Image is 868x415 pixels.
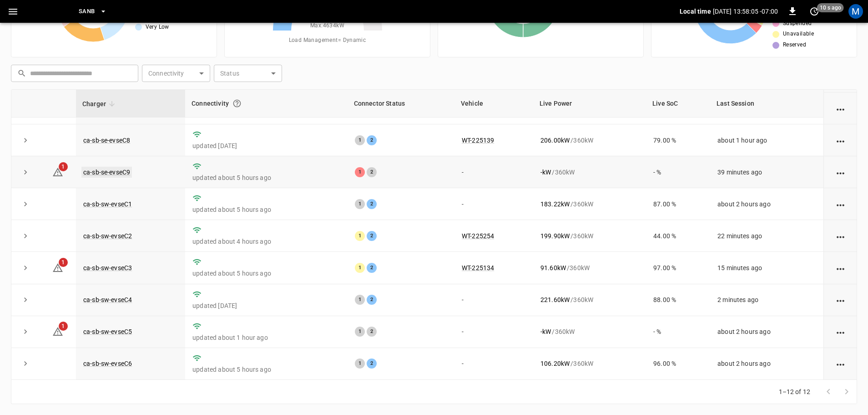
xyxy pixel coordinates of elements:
a: ca-sb-se-evseC9 [81,167,132,178]
td: 15 minutes ago [710,252,823,284]
span: 1 [59,258,68,267]
td: 87.00 % [646,188,710,220]
p: updated about 5 hours ago [192,365,340,374]
th: Vehicle [454,90,533,118]
div: / 360 kW [540,231,639,241]
td: 22 minutes ago [710,220,823,252]
td: about 1 hour ago [710,124,823,156]
div: 2 [367,359,377,369]
td: about 2 hours ago [710,188,823,220]
button: expand row [19,293,32,307]
div: 1 [355,263,365,273]
span: Unavailable [783,30,814,39]
div: / 360 kW [540,136,639,145]
div: action cell options [835,200,846,209]
td: about 2 hours ago [710,316,823,348]
p: updated about 5 hours ago [192,269,340,278]
p: updated about 4 hours ago [192,237,340,246]
div: / 360 kW [540,168,639,177]
button: expand row [19,261,32,275]
a: 1 [52,328,63,335]
div: 1 [355,167,365,177]
div: 2 [367,135,377,145]
td: - [454,284,533,316]
span: Max. 4634 kW [310,21,344,31]
td: 44.00 % [646,220,710,252]
p: 206.00 kW [540,136,570,145]
span: 10 s ago [817,3,844,12]
div: action cell options [835,104,846,113]
td: - [454,156,533,188]
td: about 2 hours ago [710,348,823,380]
p: 91.60 kW [540,263,566,272]
div: action cell options [835,231,846,241]
button: expand row [19,229,32,243]
div: / 360 kW [540,263,639,272]
th: Connector Status [348,90,454,118]
div: / 360 kW [540,295,639,304]
div: action cell options [835,263,846,272]
a: 1 [52,168,63,175]
img: ampcontrol.io logo [32,3,49,20]
p: - kW [540,168,551,177]
a: ca-sb-sw-evseC6 [83,360,132,367]
div: 1 [355,327,365,337]
span: Very Low [146,23,169,32]
td: - [454,188,533,220]
span: 1 [59,162,68,171]
a: ca-sb-sw-evseC2 [83,232,132,240]
div: action cell options [835,359,846,368]
button: set refresh interval [807,4,822,19]
div: 1 [355,231,365,241]
p: [DATE] 13:58:05 -07:00 [713,7,778,16]
a: ca-sb-sw-evseC3 [83,264,132,272]
div: 1 [355,199,365,209]
th: Live Power [533,90,646,118]
a: WT-225139 [462,137,494,144]
td: 88.00 % [646,284,710,316]
th: Last Session [710,90,823,118]
p: 199.90 kW [540,231,570,241]
button: expand row [19,357,32,370]
div: / 360 kW [540,200,639,209]
p: updated about 5 hours ago [192,205,340,214]
a: WT-225254 [462,232,494,240]
td: 39 minutes ago [710,156,823,188]
p: 106.20 kW [540,359,570,368]
p: Local time [680,7,711,16]
span: Charger [82,98,118,109]
p: updated about 5 hours ago [192,173,340,182]
p: updated [DATE] [192,141,340,150]
p: 183.22 kW [540,200,570,209]
div: action cell options [835,136,846,145]
div: / 360 kW [540,327,639,336]
span: Reserved [783,41,806,50]
a: ca-sb-sw-evseC1 [83,200,132,208]
div: 2 [367,263,377,273]
span: Suspended [783,19,812,28]
td: - [454,348,533,380]
td: - % [646,156,710,188]
th: Live SoC [646,90,710,118]
div: 1 [355,359,365,369]
span: Load Management = Dynamic [289,36,366,45]
p: updated about 1 hour ago [192,333,340,342]
a: 1 [52,264,63,271]
div: 2 [367,231,377,241]
div: Connectivity [192,95,341,112]
td: - [454,316,533,348]
a: WT-225134 [462,264,494,272]
p: - kW [540,327,551,336]
div: 2 [367,327,377,337]
div: action cell options [835,327,846,336]
button: Connection between the charger and our software. [229,95,245,112]
div: action cell options [835,295,846,304]
p: updated [DATE] [192,301,340,310]
p: 1–12 of 12 [779,387,811,396]
div: 2 [367,295,377,305]
button: expand row [19,165,32,179]
div: 2 [367,167,377,177]
a: ca-sb-se-evseC8 [83,137,130,144]
div: 2 [367,199,377,209]
button: SanB [75,3,111,20]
